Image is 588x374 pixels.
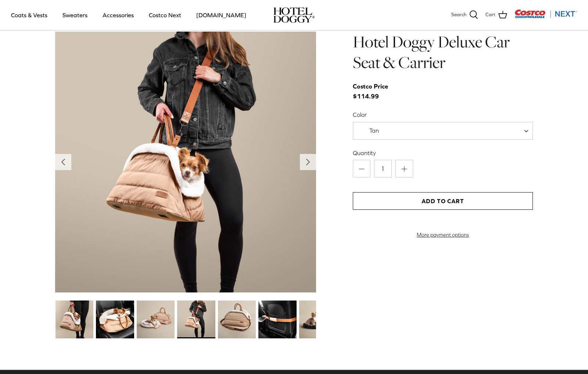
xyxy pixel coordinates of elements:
button: Next [300,154,316,170]
button: Previous [55,154,71,170]
a: Sweaters [56,3,94,28]
h1: Hotel Doggy Deluxe Car Seat & Carrier [353,32,533,73]
span: Cart [485,11,495,19]
a: hoteldoggy.com hoteldoggycom [273,7,315,23]
span: Tan [353,127,394,134]
span: Search [451,11,466,19]
label: Quantity [353,149,533,157]
span: Tan [369,127,379,134]
a: Coats & Vests [4,3,54,28]
img: Costco Next [514,9,577,18]
label: Color [353,111,533,119]
a: Cart [485,10,507,20]
a: Search [451,10,478,20]
a: [DOMAIN_NAME] [190,3,253,28]
span: Tan [353,122,533,140]
span: $114.99 [353,82,395,101]
a: Costco Next [142,3,188,28]
img: hoteldoggycom [273,7,315,23]
a: More payment options [353,232,533,238]
img: small dog in a tan dog carrier on a black seat in the car [96,301,134,338]
a: Visit Costco Next [514,14,577,19]
input: Quantity [374,160,392,177]
div: Costco Price [353,82,388,91]
button: Add to Cart [353,192,533,210]
a: Accessories [96,3,140,28]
